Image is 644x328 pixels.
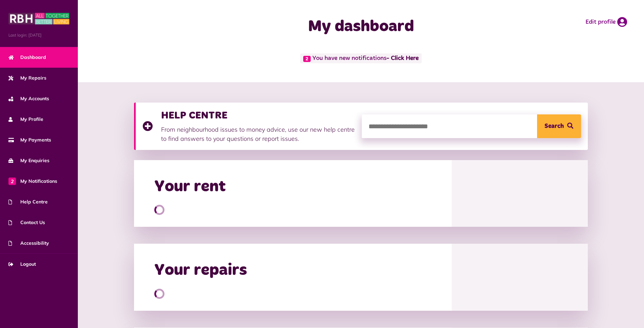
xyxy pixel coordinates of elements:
span: My Accounts [8,95,49,102]
h2: Your rent [154,177,226,197]
span: My Payments [8,136,51,144]
span: Logout [8,261,36,268]
span: My Notifications [8,178,57,185]
p: From neighbourhood issues to money advice, use our new help centre to find answers to your questi... [161,125,355,143]
img: MyRBH [8,12,69,25]
a: - Click Here [386,56,419,62]
span: Search [545,114,564,138]
span: 2 [8,177,16,185]
button: Search [537,114,581,138]
span: My Repairs [8,74,46,82]
h2: Your repairs [154,261,247,280]
span: 2 [303,56,311,62]
h3: HELP CENTRE [161,109,355,122]
span: Dashboard [8,54,46,61]
span: Contact Us [8,219,45,226]
span: You have new notifications [300,53,421,63]
span: Help Centre [8,198,48,205]
span: My Enquiries [8,157,49,164]
a: Edit profile [585,17,627,27]
span: My Profile [8,116,43,123]
h1: My dashboard [226,17,496,37]
span: Last login: [DATE] [8,32,69,38]
span: Accessibility [8,240,49,247]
